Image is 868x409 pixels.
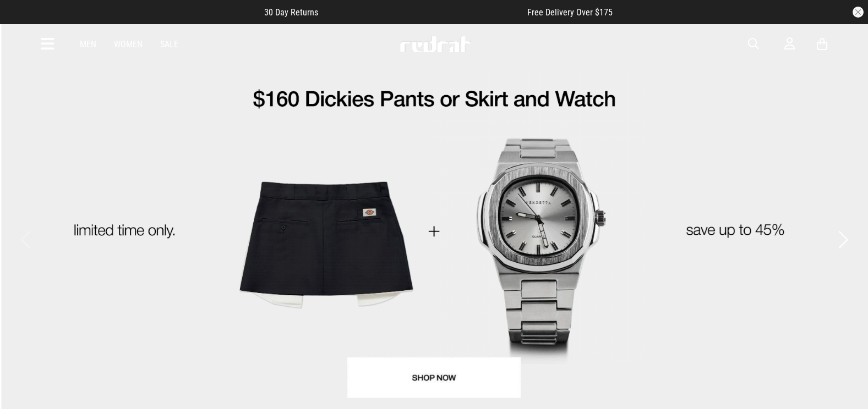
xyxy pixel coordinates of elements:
[114,39,143,49] a: Women
[264,7,318,18] span: 30 Day Returns
[340,7,505,18] iframe: Customer reviews powered by Trustpilot
[836,228,850,252] button: Next slide
[399,36,472,52] img: Redrat logo
[527,7,613,18] span: Free Delivery Over $175
[160,39,178,49] a: Sale
[80,39,96,49] a: Men
[18,228,32,252] button: Previous slide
